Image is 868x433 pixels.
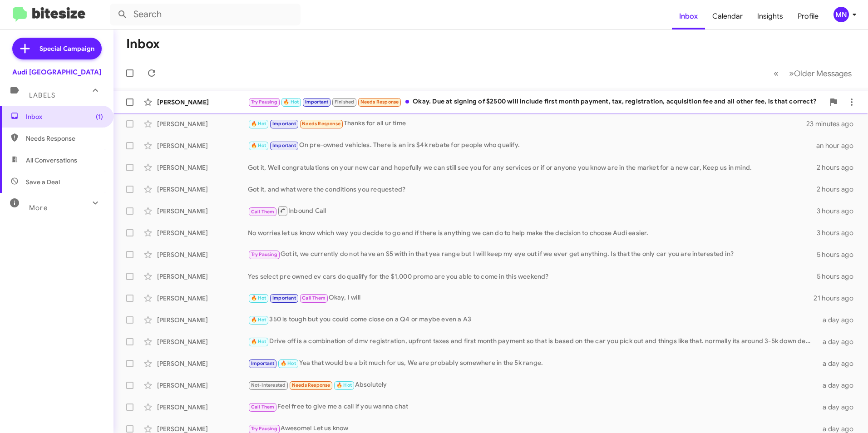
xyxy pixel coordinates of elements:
div: Feel free to give me a call if you wanna chat [248,402,817,412]
div: 21 hours ago [814,294,861,303]
button: MN [826,7,858,22]
span: More [29,204,48,212]
span: Important [272,295,296,301]
span: Call Them [251,404,275,410]
span: Try Pausing [251,426,277,432]
span: Not-Interested [251,382,286,388]
div: a day ago [817,381,861,390]
span: 🔥 Hot [251,317,266,323]
div: a day ago [817,403,861,412]
a: Profile [790,3,826,30]
button: Next [784,64,857,83]
span: Important [272,143,296,148]
div: [PERSON_NAME] [157,228,248,237]
div: Got it, Well congratulations on your new car and hopefully we can still see you for any services ... [248,163,817,172]
div: [PERSON_NAME] [157,294,248,303]
span: Important [305,99,329,105]
div: Inbound Call [248,205,817,216]
span: 🔥 Hot [281,360,296,366]
div: Audi [GEOGRAPHIC_DATA] [12,68,101,77]
span: 🔥 Hot [251,121,266,127]
div: Okay. Due at signing of $2500 will include first month payment, tax, registration, acquisition fe... [248,97,824,107]
div: Got it, and what were the conditions you requested? [248,185,817,194]
span: » [789,68,794,79]
div: [PERSON_NAME] [157,207,248,216]
a: Special Campaign [12,38,102,59]
div: 350 is tough but you could come close on a Q4 or maybe even a A3 [248,315,817,325]
div: [PERSON_NAME] [157,315,248,325]
div: [PERSON_NAME] [157,98,248,107]
span: Important [272,121,296,127]
span: Try Pausing [251,251,277,257]
div: Okay, I will [248,293,814,303]
span: Finished [335,99,355,105]
span: Labels [29,91,55,99]
div: 3 hours ago [817,207,861,216]
div: [PERSON_NAME] [157,141,248,150]
span: 🔥 Hot [251,295,266,301]
span: Needs Response [360,99,399,105]
span: 🔥 Hot [283,99,299,105]
div: [PERSON_NAME] [157,119,248,128]
div: 3 hours ago [817,228,861,237]
span: Needs Response [292,382,330,388]
span: Special Campaign [39,44,94,53]
div: Absolutely [248,380,817,390]
span: All Conversations [26,156,77,165]
div: [PERSON_NAME] [157,403,248,412]
button: Previous [768,64,784,83]
div: Thanks for all ur time [248,118,806,129]
input: Search [110,4,301,25]
div: 5 hours ago [817,250,861,259]
div: [PERSON_NAME] [157,272,248,281]
a: Insights [750,3,790,30]
span: Needs Response [26,134,103,143]
div: a day ago [817,359,861,368]
span: 🔥 Hot [251,339,266,344]
div: Drive off is a combination of dmv registration, upfront taxes and first month payment so that is ... [248,336,817,347]
div: 2 hours ago [817,185,861,194]
span: « [774,68,779,79]
div: MN [833,7,849,22]
div: 23 minutes ago [806,119,861,128]
div: Got it, we currently do not have an S5 with in that yea range but I will keep my eye out if we ev... [248,249,817,260]
span: Save a Deal [26,177,60,187]
span: Needs Response [302,121,340,127]
nav: Page navigation example [769,64,857,83]
a: Calendar [705,3,750,30]
div: a day ago [817,315,861,325]
span: 🔥 Hot [336,382,352,388]
div: [PERSON_NAME] [157,381,248,390]
span: Call Them [251,209,275,215]
span: Important [251,360,275,366]
span: 🔥 Hot [251,143,266,148]
div: [PERSON_NAME] [157,163,248,172]
div: Yes select pre owned ev cars do qualify for the $1,000 promo are you able to come in this weekend? [248,272,817,281]
div: [PERSON_NAME] [157,359,248,368]
span: Call Them [302,295,325,301]
div: 2 hours ago [817,163,861,172]
h1: Inbox [126,37,160,51]
span: Older Messages [794,69,852,79]
div: [PERSON_NAME] [157,337,248,346]
span: Try Pausing [251,99,277,105]
span: (1) [96,112,103,121]
div: [PERSON_NAME] [157,250,248,259]
div: an hour ago [816,141,861,150]
div: On pre-owned vehicles. There is an irs $4k rebate for people who qualify. [248,140,816,151]
div: No worries let us know which way you decide to go and if there is anything we can do to help make... [248,228,817,237]
div: a day ago [817,337,861,346]
div: 5 hours ago [817,272,861,281]
div: Yea that would be a bit much for us, We are probably somewhere in the 5k range. [248,358,817,369]
span: Inbox [26,112,103,121]
div: [PERSON_NAME] [157,185,248,194]
a: Inbox [672,3,705,30]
